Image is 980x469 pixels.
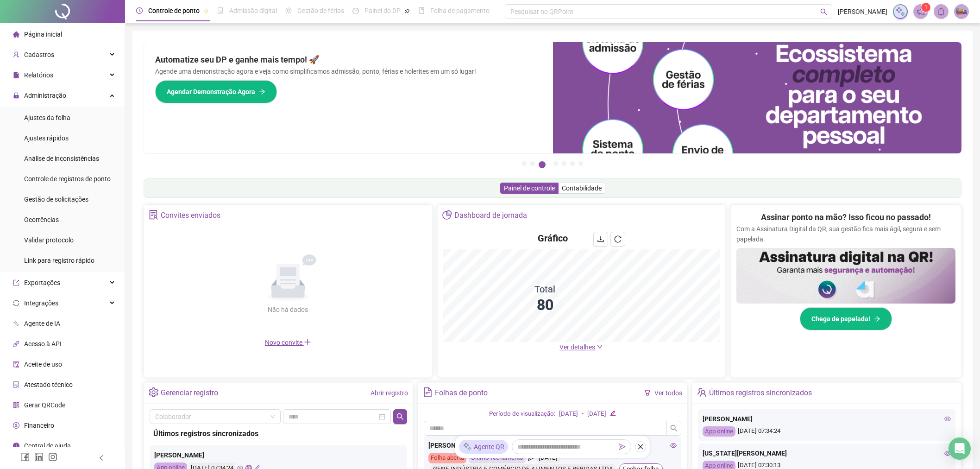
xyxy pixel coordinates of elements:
div: [PERSON_NAME] [428,440,677,450]
span: Link para registro rápido [24,257,94,264]
div: [DATE] [559,409,578,419]
a: Ver todos [654,389,682,397]
span: file [13,72,19,78]
span: filter [644,390,651,396]
button: Chega de papelada! [800,307,892,330]
span: Gestão de férias [297,7,344,14]
div: Folha aberta [428,453,466,463]
span: api [13,341,19,347]
span: Painel do DP [364,7,401,14]
span: pushpin [404,8,410,14]
span: Contabilidade [562,184,602,192]
span: Controle de ponto [148,7,200,14]
span: eye [944,450,951,456]
span: down [597,343,603,350]
span: Folha de pagamento [430,7,490,14]
span: Ajustes da folha [24,114,70,121]
span: lock [13,92,19,99]
a: Abrir registro [371,389,408,397]
span: search [820,8,827,15]
div: - [582,409,584,419]
button: 7 [578,161,583,166]
div: App online [703,426,735,437]
div: [PERSON_NAME] [154,450,402,460]
span: send [528,453,534,463]
img: banner%2Fd57e337e-a0d3-4837-9615-f134fc33a8e6.png [553,42,962,153]
span: 1 [924,4,928,11]
span: Acesso à API [24,340,62,348]
div: [DATE] [536,453,560,463]
span: eye [944,416,951,422]
span: Aceite de uso [24,361,62,368]
span: [PERSON_NAME] [838,6,887,17]
span: send [619,444,626,450]
div: [US_STATE][PERSON_NAME] [703,448,951,458]
span: edit [610,410,616,416]
div: [PERSON_NAME] [703,414,951,424]
span: Validar protocolo [24,236,74,244]
h4: Gráfico [538,232,568,245]
h2: Assinar ponto na mão? Isso ficou no passado! [761,211,931,224]
span: solution [13,381,19,388]
img: 75773 [955,5,968,19]
span: Controle de registros de ponto [24,175,111,183]
span: clock-circle [136,7,143,14]
span: dollar [13,422,19,429]
button: 2 [530,161,535,166]
span: Análise de inconsistências [24,155,99,162]
span: linkedin [34,452,44,462]
span: Ver detalhes [559,343,595,351]
img: banner%2F02c71560-61a6-44d4-94b9-c8ab97240462.png [736,248,955,304]
div: Não há dados [245,304,331,315]
a: Ver detalhes down [559,343,603,351]
div: Período de visualização: [489,409,555,419]
p: Com a Assinatura Digital da QR, sua gestão fica mais ágil, segura e sem papelada. [736,224,955,244]
div: Últimos registros sincronizados [709,385,812,401]
button: 3 [539,161,546,168]
button: Agendar Demonstração Agora [155,80,277,103]
span: Agendar Demonstração Agora [167,87,255,97]
span: close [637,444,644,450]
h2: Automatize seu DP e ganhe mais tempo! 🚀 [155,53,542,66]
span: plus [304,338,311,346]
span: dashboard [352,7,359,14]
img: sparkle-icon.fc2bf0ac1784a2077858766a79e2daf3.svg [895,6,905,17]
img: sparkle-icon.fc2bf0ac1784a2077858766a79e2daf3.svg [463,442,472,452]
span: Gerar QRCode [24,401,65,409]
button: 1 [522,161,527,166]
p: Agende uma demonstração agora e veja como simplificamos admissão, ponto, férias e holerites em um... [155,66,542,76]
span: Painel de controle [504,184,555,192]
span: Página inicial [24,31,62,38]
span: search [396,413,404,420]
span: Integrações [24,299,58,307]
span: audit [13,361,19,368]
span: bell [937,7,945,16]
span: Novo convite [265,339,311,346]
span: left [98,455,105,461]
div: Folhas de ponto [435,385,488,401]
div: Convites enviados [161,208,220,223]
span: Cadastros [24,51,54,58]
button: 6 [570,161,575,166]
sup: 1 [921,3,930,12]
span: qrcode [13,402,19,408]
span: info-circle [13,443,19,449]
span: home [13,31,19,38]
span: Exportações [24,279,60,286]
span: Atestado técnico [24,381,73,388]
span: Relatórios [24,71,53,79]
button: 4 [553,161,558,166]
span: Financeiro [24,422,54,429]
span: sync [13,300,19,306]
div: [DATE] [587,409,606,419]
span: Administração [24,92,66,99]
span: book [418,7,425,14]
span: sun [285,7,292,14]
span: Ajustes rápidos [24,134,69,142]
span: Central de ajuda [24,442,71,450]
span: file-done [217,7,224,14]
span: instagram [48,452,57,462]
div: Gerenciar registro [161,385,218,401]
button: 5 [562,161,566,166]
span: Chega de papelada! [811,314,870,324]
